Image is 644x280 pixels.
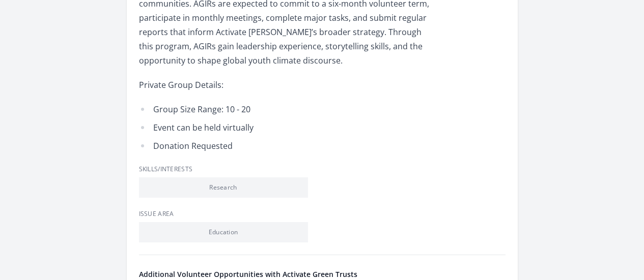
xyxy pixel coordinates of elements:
li: Education [139,222,308,242]
h3: Issue area [139,210,506,218]
h4: Additional Volunteer Opportunities with Activate Green Trusts [139,269,506,279]
li: Group Size Range: 10 - 20 [139,102,437,116]
li: Research [139,177,308,198]
li: Event can be held virtually [139,120,437,135]
h3: Skills/Interests [139,165,506,173]
li: Donation Requested [139,139,437,153]
p: Private Group Details: [139,78,437,92]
